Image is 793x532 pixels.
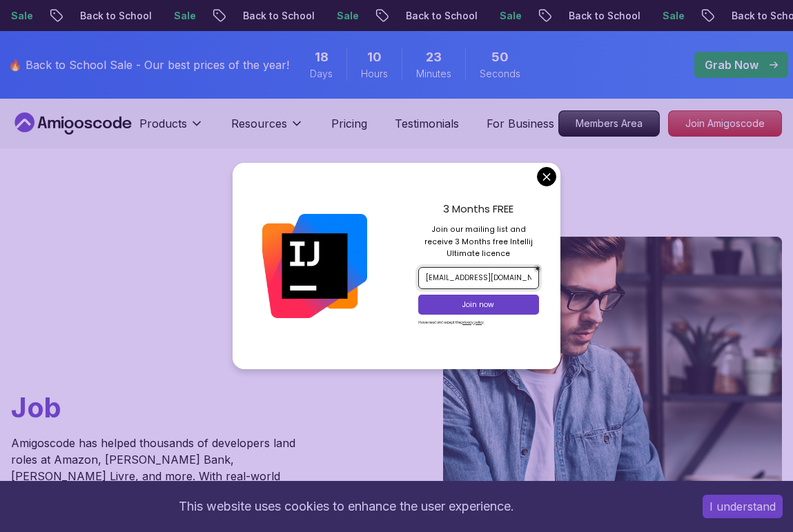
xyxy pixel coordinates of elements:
span: Days [310,67,333,81]
button: Resources [231,115,304,143]
span: Hours [361,67,388,81]
p: Join Amigoscode [669,111,781,136]
a: Join Amigoscode [668,110,782,137]
a: For Business [487,115,554,132]
p: Sale [650,9,694,23]
p: 🔥 Back to School Sale - Our best prices of the year! [8,57,289,73]
p: Back to School [68,9,161,23]
p: Back to School [556,9,650,23]
span: 50 Seconds [491,48,509,67]
p: Sale [324,9,369,23]
span: 18 Days [315,48,329,67]
p: Back to School [393,9,487,23]
p: Back to School [231,9,324,23]
span: Job [11,391,61,424]
span: 23 Minutes [426,48,442,67]
button: Products [139,115,204,143]
p: Members Area [559,111,659,136]
a: Testimonials [395,115,459,132]
span: Minutes [416,67,451,81]
p: Resources [231,115,287,132]
span: Seconds [480,67,520,81]
p: Products [139,115,187,132]
a: Members Area [558,110,660,137]
button: Accept cookies [703,495,783,518]
a: Pricing [331,115,367,132]
div: This website uses cookies to enhance the user experience. [10,491,682,522]
p: Sale [161,9,206,23]
span: 10 Hours [367,48,382,67]
h1: Go From Learning to Hired: Master Java, Spring Boot & Cloud Skills That Get You the [11,237,320,426]
p: Sale [487,9,531,23]
p: Grab Now [705,57,758,73]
